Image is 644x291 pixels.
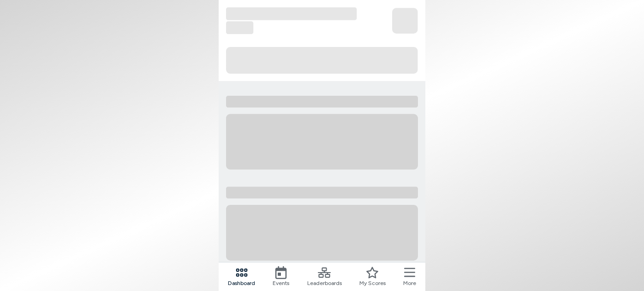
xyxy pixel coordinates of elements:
a: Dashboard [228,266,255,287]
span: Leaderboards [307,279,342,287]
a: Leaderboards [307,266,342,287]
span: Events [273,279,289,287]
span: Dashboard [228,279,255,287]
button: More [403,266,416,287]
span: More [403,279,416,287]
a: Events [273,266,289,287]
span: My Scores [359,279,386,287]
a: My Scores [359,266,386,287]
